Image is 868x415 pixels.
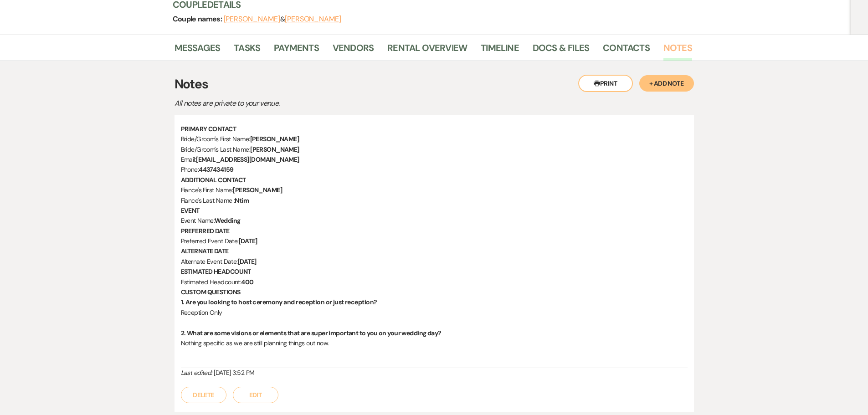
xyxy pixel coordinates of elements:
[181,227,230,235] strong: PREFERRED DATE
[181,308,222,317] span: Reception Only
[181,298,377,306] strong: 1. Are you looking to host ceremony and reception or just reception?
[173,14,224,24] span: Couple names:
[175,75,694,94] h3: Notes
[603,41,650,61] a: Contacts
[239,237,257,245] strong: [DATE]
[181,145,251,154] span: Bride/Groom's Last Name:
[181,257,238,266] span: Alternate Event Date:
[639,75,694,92] button: + Add Note
[274,41,319,61] a: Payments
[481,41,519,61] a: Timeline
[285,15,341,23] button: [PERSON_NAME]
[387,41,467,61] a: Rental Overview
[199,165,233,174] strong: 4437434159
[533,41,589,61] a: Docs & Files
[215,216,240,225] strong: Wedding
[224,15,341,24] span: &
[235,196,249,205] strong: Ntim
[333,41,374,61] a: Vendors
[181,237,239,245] span: Preferred Event Date:
[181,155,196,164] span: Email:
[181,369,212,377] i: Last edited:
[233,186,282,194] strong: [PERSON_NAME]
[181,125,236,133] strong: PRIMARY CONTACT
[181,267,251,276] strong: ESTIMATED HEADCOUNT
[175,41,221,61] a: Messages
[250,145,299,154] strong: [PERSON_NAME]
[181,186,233,194] span: Fiance's First Name:
[241,278,253,286] strong: 400
[663,41,692,61] a: Notes
[196,155,299,164] strong: [EMAIL_ADDRESS][DOMAIN_NAME]
[181,288,241,296] strong: CUSTOM QUESTIONS
[181,278,241,286] span: Estimated Headcount:
[224,15,280,23] button: [PERSON_NAME]
[181,339,329,347] span: Nothing specific as we are still planning things out now.
[238,257,257,266] strong: [DATE]
[181,206,200,215] strong: EVENT
[181,165,199,174] span: Phone:
[181,176,246,184] strong: ADDITIONAL CONTACT
[181,329,442,337] strong: 2. What are some visions or elements that are super important to you on your wedding day?
[181,196,235,205] span: Fiance's Last Name :
[234,41,260,61] a: Tasks
[175,97,493,109] p: All notes are private to your venue.
[181,216,215,225] span: Event Name:
[181,387,226,403] button: Delete
[181,247,229,255] strong: ALTERNATE DATE
[233,387,278,403] button: Edit
[181,135,250,143] span: Bride/Groom's First Name:
[578,75,633,92] button: Print
[250,135,299,143] strong: [PERSON_NAME]
[181,368,688,378] div: [DATE] 3:52 PM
